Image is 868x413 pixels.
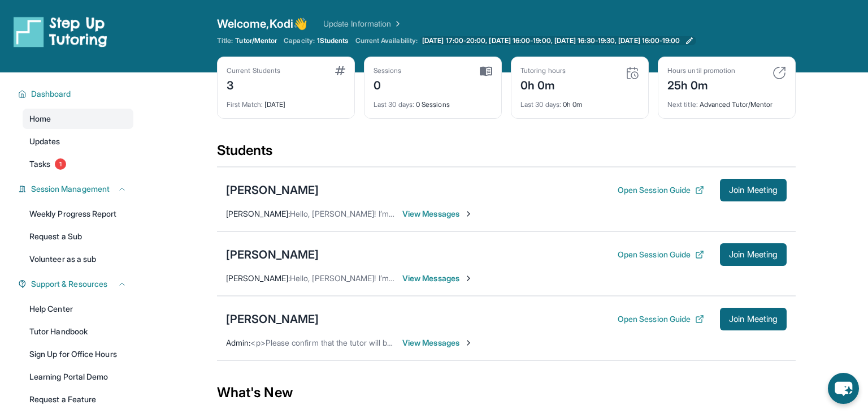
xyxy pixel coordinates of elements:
img: card [626,66,639,80]
button: Dashboard [27,88,127,100]
span: View Messages [402,273,473,284]
a: Updates [23,131,133,152]
div: Advanced Tutor/Mentor [667,93,786,109]
span: Join Meeting [729,316,778,322]
a: Request a Sub [23,226,133,247]
span: Updates [29,136,60,147]
img: card [772,66,786,80]
a: Tutor Handbook [23,321,133,342]
button: Support & Resources [27,278,127,290]
a: Sign Up for Office Hours [23,344,133,364]
span: Support & Resources [31,278,107,290]
img: logo [14,16,107,48]
span: Last 30 days : [374,100,414,109]
span: 1 [55,158,66,170]
button: Open Session Guide [618,184,704,196]
a: Home [23,109,133,129]
button: Session Management [27,183,127,195]
span: Current Availability: [355,36,418,45]
div: 25h 0m [667,75,735,93]
span: [PERSON_NAME] : [226,209,290,218]
img: Chevron-Right [464,274,473,283]
div: Students [217,141,796,166]
span: [DATE] 17:00-20:00, [DATE] 16:00-19:00, [DATE] 16:30-19:30, [DATE] 16:00-19:00 [422,36,680,45]
a: Update Information [323,18,402,29]
img: card [335,66,345,75]
span: Admin : [226,338,250,347]
div: Hours until promotion [667,66,735,75]
button: Open Session Guide [618,313,704,325]
div: Current Students [227,66,280,75]
div: [PERSON_NAME] [226,311,319,327]
button: Join Meeting [720,179,787,201]
div: 0h 0m [520,93,639,109]
span: Join Meeting [729,251,778,258]
img: Chevron Right [391,18,402,29]
span: Join Meeting [729,187,778,193]
span: [PERSON_NAME] : [226,273,290,283]
span: Welcome, Kodi 👋 [217,16,307,32]
span: Next title : [667,100,698,109]
div: 3 [227,75,280,93]
a: Learning Portal Demo [23,367,133,387]
button: Join Meeting [720,243,787,266]
span: <p>Please confirm that the tutor will be able to attend your first assigned meeting time before j... [250,338,658,347]
span: Last 30 days : [520,100,561,109]
a: Request a Feature [23,389,133,410]
div: 0 Sessions [374,93,492,109]
img: card [480,66,492,76]
div: [DATE] [227,93,345,109]
span: View Messages [402,208,473,220]
span: View Messages [402,337,473,349]
a: Weekly Progress Report [23,204,133,224]
span: First Match : [227,100,263,109]
a: Volunteer as a sub [23,249,133,269]
span: 1 Students [317,36,349,45]
span: Capacity: [284,36,315,45]
a: [DATE] 17:00-20:00, [DATE] 16:00-19:00, [DATE] 16:30-19:30, [DATE] 16:00-19:00 [420,36,696,45]
span: Session Management [31,183,110,195]
div: [PERSON_NAME] [226,247,319,263]
span: Title: [217,36,233,45]
a: Help Center [23,299,133,319]
div: [PERSON_NAME] [226,182,319,198]
div: Sessions [374,66,402,75]
img: Chevron-Right [464,209,473,218]
div: 0h 0m [520,75,566,93]
a: Tasks1 [23,154,133,174]
div: Tutoring hours [520,66,566,75]
span: Tasks [29,158,50,170]
button: chat-button [828,373,859,404]
button: Open Session Guide [618,249,704,260]
span: Tutor/Mentor [235,36,277,45]
div: 0 [374,75,402,93]
span: Home [29,113,51,124]
img: Chevron-Right [464,338,473,347]
button: Join Meeting [720,308,787,330]
span: Dashboard [31,88,71,100]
